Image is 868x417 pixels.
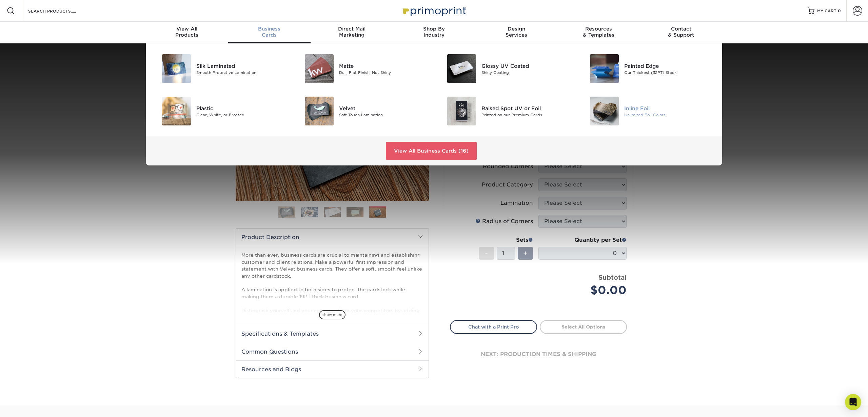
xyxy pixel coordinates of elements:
[196,112,286,118] div: Clear, White, or Frosted
[154,94,287,128] a: Plastic Business Cards Plastic Clear, White, or Frosted
[236,360,429,378] h2: Resources and Blogs
[311,22,393,43] a: Direct MailMarketing
[154,52,287,86] a: Silk Laminated Business Cards Silk Laminated Smooth Protective Lamination
[236,325,429,342] h2: Specifications & Templates
[297,52,429,86] a: Matte Business Cards Matte Dull, Flat Finish, Not Shiny
[590,54,619,83] img: Painted Edge Business Cards
[386,142,477,160] a: View All Business Cards (16)
[339,104,429,112] div: Velvet
[450,320,537,334] a: Chat with a Print Pro
[640,26,722,32] span: Contact
[400,3,468,18] img: Primoprint
[146,22,228,43] a: View AllProducts
[624,112,714,118] div: Unlimited Foil Colors
[196,62,286,69] div: Silk Laminated
[598,274,627,281] strong: Subtotal
[146,26,228,38] div: Products
[481,104,571,112] div: Raised Spot UV or Foil
[481,69,571,75] div: Shiny Coating
[339,69,429,75] div: Dull, Flat Finish, Not Shiny
[162,97,191,125] img: Plastic Business Cards
[228,26,311,32] span: Business
[447,97,476,125] img: Raised Spot UV or Foil Business Cards
[540,320,627,334] a: Select All Options
[393,26,475,32] span: Shop By
[845,394,861,410] div: Open Intercom Messenger
[311,26,393,38] div: Marketing
[624,69,714,75] div: Our Thickest (32PT) Stock
[475,22,557,43] a: DesignServices
[319,310,346,319] span: show more
[305,97,334,125] img: Velvet Business Cards
[2,396,58,415] iframe: Google Customer Reviews
[624,104,714,112] div: Inline Foil
[339,62,429,69] div: Matte
[393,26,475,38] div: Industry
[475,26,557,32] span: Design
[582,94,714,128] a: Inline Foil Business Cards Inline Foil Unlimited Foil Colors
[339,112,429,118] div: Soft Touch Lamination
[624,62,714,69] div: Painted Edge
[393,22,475,43] a: Shop ByIndustry
[196,69,286,75] div: Smooth Protective Lamination
[228,26,311,38] div: Cards
[557,26,640,32] span: Resources
[162,54,191,83] img: Silk Laminated Business Cards
[439,52,572,86] a: Glossy UV Coated Business Cards Glossy UV Coated Shiny Coating
[544,282,627,298] div: $0.00
[640,26,722,38] div: & Support
[236,343,429,360] h2: Common Questions
[439,94,572,128] a: Raised Spot UV or Foil Business Cards Raised Spot UV or Foil Printed on our Premium Cards
[557,22,640,43] a: Resources& Templates
[146,26,228,32] span: View All
[475,26,557,38] div: Services
[447,54,476,83] img: Glossy UV Coated Business Cards
[297,94,429,128] a: Velvet Business Cards Velvet Soft Touch Lamination
[838,8,841,13] span: 0
[196,104,286,112] div: Plastic
[27,7,94,15] input: SEARCH PRODUCTS.....
[640,22,722,43] a: Contact& Support
[305,54,334,83] img: Matte Business Cards
[582,52,714,86] a: Painted Edge Business Cards Painted Edge Our Thickest (32PT) Stock
[557,26,640,38] div: & Templates
[311,26,393,32] span: Direct Mail
[450,334,627,375] div: next: production times & shipping
[590,97,619,125] img: Inline Foil Business Cards
[228,22,311,43] a: BusinessCards
[817,8,836,14] span: MY CART
[481,112,571,118] div: Printed on our Premium Cards
[481,62,571,69] div: Glossy UV Coated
